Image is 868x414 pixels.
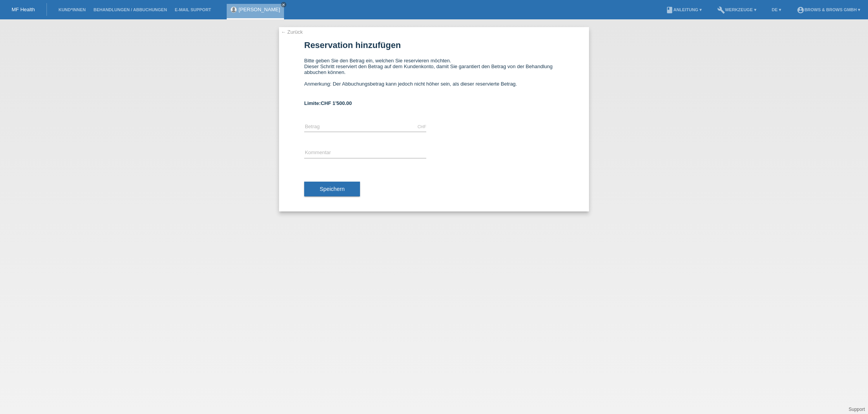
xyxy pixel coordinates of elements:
[713,7,760,12] a: buildWerkzeuge ▾
[12,7,35,12] a: MF Health
[304,100,352,106] b: Limite:
[717,6,725,14] i: build
[768,7,785,12] a: DE ▾
[320,186,344,192] span: Speichern
[304,40,564,50] h1: Reservation hinzufügen
[90,7,171,12] a: Behandlungen / Abbuchungen
[281,29,303,35] a: ← Zurück
[171,7,215,12] a: E-Mail Support
[282,3,286,7] i: close
[793,7,864,12] a: account_circleBrows & Brows GmbH ▾
[321,100,352,106] span: CHF 1'500.00
[304,58,564,93] div: Bitte geben Sie den Betrag ein, welchen Sie reservieren möchten. Dieser Schritt reserviert den Be...
[797,6,804,14] i: account_circle
[662,7,706,12] a: bookAnleitung ▾
[239,7,280,12] a: [PERSON_NAME]
[417,124,426,129] div: CHF
[281,2,286,7] a: close
[304,182,360,196] button: Speichern
[666,6,673,14] i: book
[849,407,865,412] a: Support
[55,7,90,12] a: Kund*innen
